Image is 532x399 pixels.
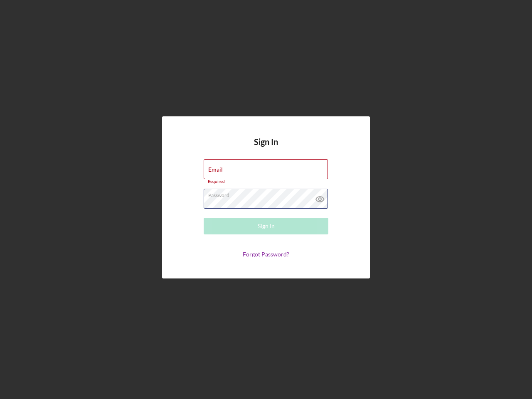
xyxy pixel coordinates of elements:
div: Sign In [258,218,275,234]
h4: Sign In [254,137,278,159]
label: Password [208,189,328,198]
a: Forgot Password? [243,251,289,258]
div: Required [204,179,328,184]
button: Sign In [204,218,328,234]
label: Email [208,166,223,173]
